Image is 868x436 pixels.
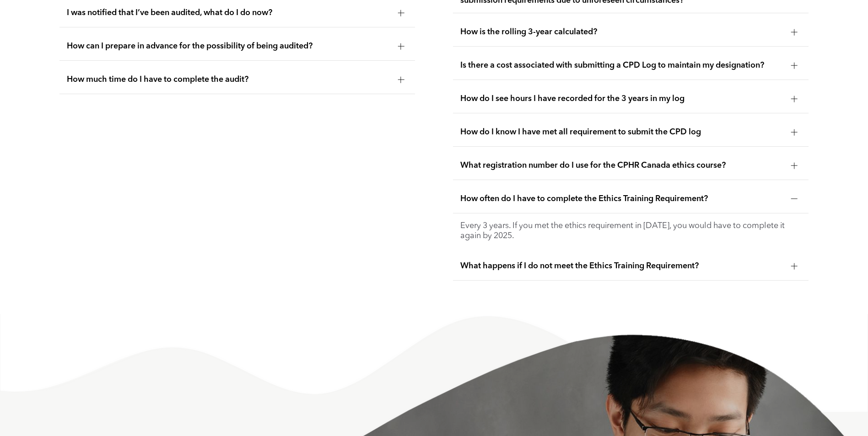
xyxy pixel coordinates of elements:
[460,127,784,137] span: How do I know I have met all requirement to submit the CPD log
[460,60,784,70] span: Is there a cost associated with submitting a CPD Log to maintain my designation?
[460,221,802,241] p: Every 3 years. If you met the ethics requirement in [DATE], you would have to complete it again b...
[460,194,784,204] span: How often do I have to complete the Ethics Training Requirement?
[67,41,391,51] span: How can I prepare in advance for the possibility of being audited?
[460,261,784,271] span: What happens if I do not meet the Ethics Training Requirement?
[460,94,784,104] span: How do I see hours I have recorded for the 3 years in my log
[67,74,391,85] span: How much time do I have to complete the audit?
[460,160,784,170] span: What registration number do I use for the CPHR Canada ethics course?
[67,8,391,18] span: I was notified that I’ve been audited, what do I do now?
[460,27,784,37] span: How is the rolling 3-year calculated?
